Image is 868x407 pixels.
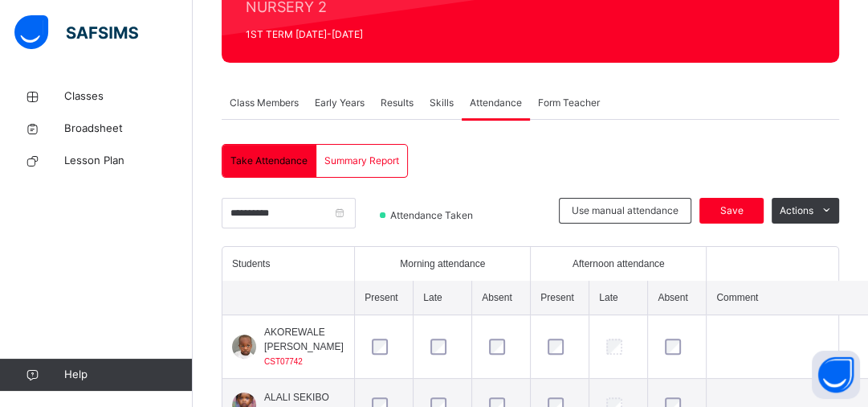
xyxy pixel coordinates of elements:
span: Lesson Plan [64,153,193,169]
span: Results [381,96,414,110]
span: Help [64,367,192,383]
th: Late [414,281,472,315]
span: Take Attendance [230,154,308,168]
span: Actions [780,203,813,218]
span: Class Members [230,96,299,110]
th: Students [222,247,355,281]
span: 1ST TERM [DATE]-[DATE] [246,27,504,42]
span: Morning attendance [400,257,485,271]
span: Attendance [470,96,522,110]
span: Form Teacher [538,96,600,110]
span: Use manual attendance [572,203,679,218]
span: Skills [430,96,454,110]
span: Broadsheet [64,121,193,137]
th: Late [589,281,648,315]
span: ALALI SEKIBO [264,390,329,405]
button: Open asap [812,351,860,399]
th: Absent [648,281,707,315]
th: Absent [472,281,531,315]
span: Summary Report [324,154,399,168]
span: CST07742 [264,357,303,366]
th: Present [531,281,589,315]
span: AKOREWALE [PERSON_NAME] [264,325,344,354]
span: Save [711,203,752,218]
span: Afternoon attendance [573,257,665,271]
img: safsims [14,15,138,49]
span: Attendance Taken [389,208,478,223]
span: Classes [64,88,193,105]
th: Present [355,281,414,315]
span: Early Years [315,96,365,110]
